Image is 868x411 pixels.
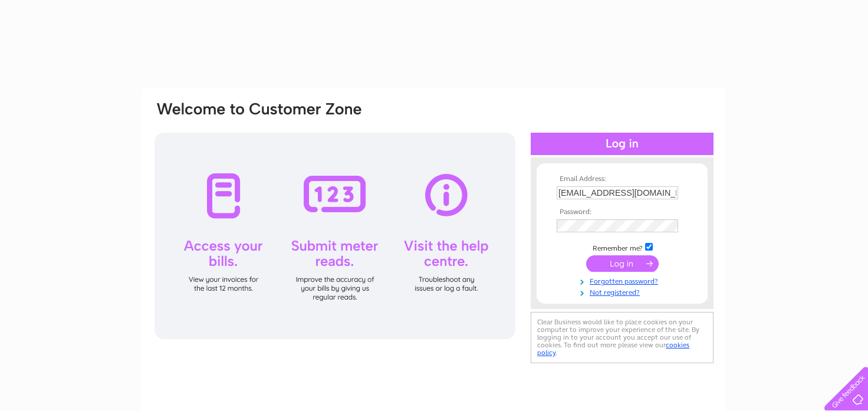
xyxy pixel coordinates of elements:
a: Not registered? [557,286,691,297]
div: Clear Business would like to place cookies on your computer to improve your experience of the sit... [531,312,714,363]
td: Remember me? [554,241,691,253]
input: Submit [586,255,659,272]
a: Forgotten password? [557,275,691,286]
a: cookies policy [537,341,689,357]
th: Email Address: [554,175,691,183]
th: Password: [554,208,691,216]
